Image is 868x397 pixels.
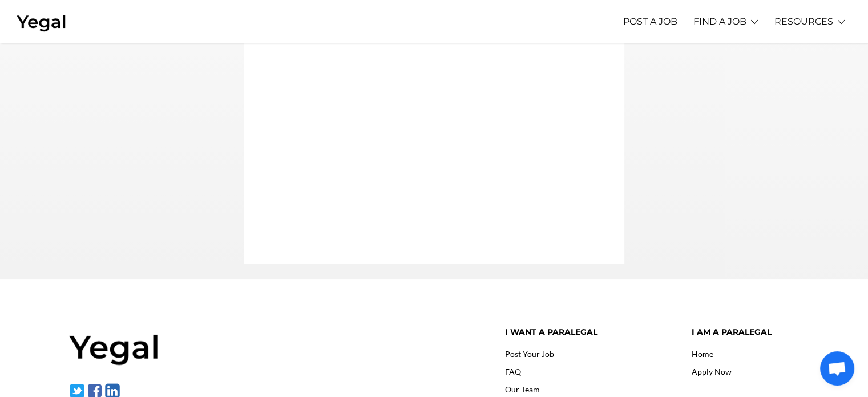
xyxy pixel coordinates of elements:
a: Post Your Job [505,349,554,359]
a: RESOURCES [774,6,833,37]
a: Apply Now [692,367,732,376]
a: Our Team [505,384,540,394]
h4: I want a paralegal [505,327,675,337]
a: Home [692,349,713,359]
a: FAQ [505,367,521,376]
h4: I am a paralegal [692,327,799,337]
a: FIND A JOB [693,6,746,37]
a: POST A JOB [623,6,677,37]
a: Open chat [820,351,854,386]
